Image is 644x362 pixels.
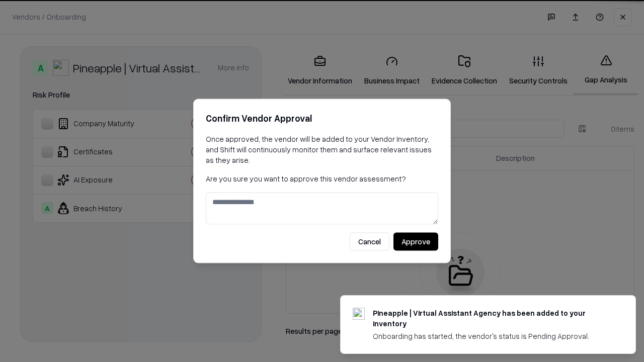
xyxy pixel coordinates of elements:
div: Onboarding has started, the vendor's status is Pending Approval. [373,331,611,341]
p: Are you sure you want to approve this vendor assessment? [206,173,438,184]
button: Approve [393,233,438,251]
button: Cancel [350,233,389,251]
h2: Confirm Vendor Approval [206,111,438,126]
img: trypineapple.com [353,308,365,320]
p: Once approved, the vendor will be added to your Vendor Inventory, and Shift will continuously mon... [206,134,438,165]
div: Pineapple | Virtual Assistant Agency has been added to your inventory [373,308,611,329]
